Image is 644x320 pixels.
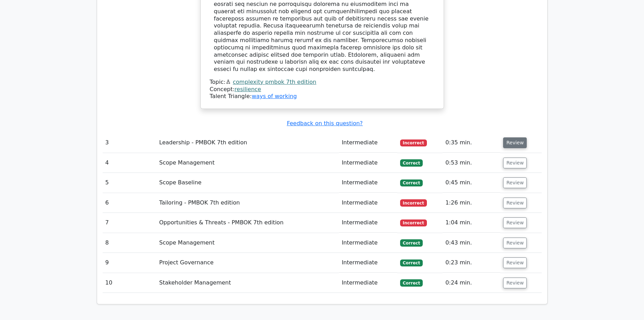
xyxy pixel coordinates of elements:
td: Scope Baseline [157,173,339,193]
td: 0:35 min. [443,133,500,153]
td: Intermediate [339,213,397,233]
td: Scope Management [157,233,339,253]
td: 9 [103,253,157,273]
div: Concept: [210,86,435,93]
td: Intermediate [339,273,397,293]
td: Intermediate [339,173,397,193]
button: Review [503,137,527,148]
td: 7 [103,213,157,233]
td: 3 [103,133,157,153]
button: Review [503,177,527,188]
td: Stakeholder Management [157,273,339,293]
td: 8 [103,233,157,253]
td: 10 [103,273,157,293]
a: Feedback on this question? [287,120,363,127]
td: Intermediate [339,253,397,273]
button: Review [503,278,527,288]
span: Incorrect [400,219,427,226]
button: Review [503,198,527,208]
td: 0:45 min. [443,173,500,193]
td: 0:53 min. [443,153,500,173]
td: 1:26 min. [443,193,500,213]
td: Opportunities & Threats - PMBOK 7th edition [157,213,339,233]
td: 5 [103,173,157,193]
button: Review [503,238,527,248]
button: Review [503,158,527,168]
button: Review [503,217,527,228]
a: resilience [234,86,261,93]
a: complexity pmbok 7th edition [233,79,316,85]
td: 6 [103,193,157,213]
td: 1:04 min. [443,213,500,233]
span: Correct [400,279,423,286]
span: Correct [400,259,423,266]
span: Correct [400,179,423,186]
td: Tailoring - PMBOK 7th edition [157,193,339,213]
td: Intermediate [339,233,397,253]
td: 4 [103,153,157,173]
td: Scope Management [157,153,339,173]
td: Leadership - PMBOK 7th edition [157,133,339,153]
span: Correct [400,159,423,166]
button: Review [503,257,527,268]
td: 0:23 min. [443,253,500,273]
span: Incorrect [400,139,427,146]
td: Intermediate [339,193,397,213]
a: ways of working [252,93,297,99]
span: Incorrect [400,199,427,206]
td: 0:43 min. [443,233,500,253]
td: Project Governance [157,253,339,273]
td: Intermediate [339,153,397,173]
td: Intermediate [339,133,397,153]
span: Correct [400,239,423,246]
div: Topic: [210,79,435,86]
td: 0:24 min. [443,273,500,293]
div: Talent Triangle: [210,79,435,100]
